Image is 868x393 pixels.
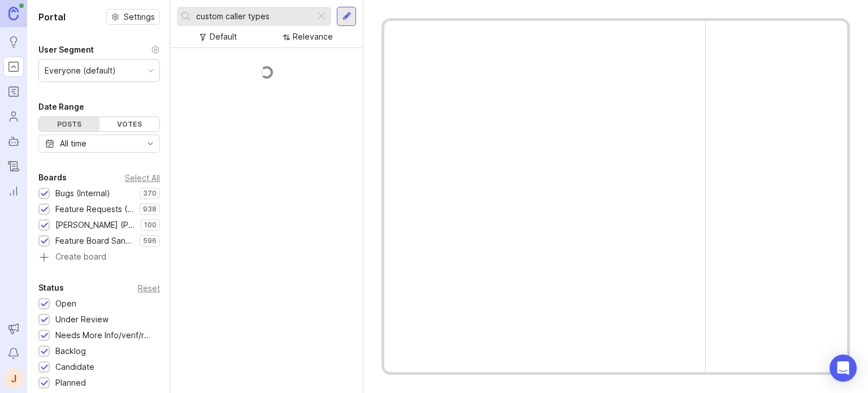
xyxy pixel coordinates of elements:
div: Status [38,281,64,295]
a: Create board [38,253,160,263]
div: [PERSON_NAME] (Public) [55,219,135,231]
button: Settings [106,9,160,25]
button: Notifications [3,343,24,364]
div: Open Intercom Messenger [830,355,857,382]
div: Needs More Info/verif/repro [55,329,154,342]
div: Date Range [38,100,84,114]
div: Posts [39,117,99,131]
p: 938 [143,205,157,214]
div: Select All [125,175,160,181]
div: All time [60,137,86,150]
div: Everyone (default) [45,64,116,77]
div: Feature Requests (Internal) [55,203,134,215]
div: Reset [138,285,160,291]
h1: Portal [38,10,66,24]
div: Under Review [55,313,108,326]
div: Planned [55,377,86,389]
a: Users [3,106,24,127]
a: Ideas [3,32,24,52]
span: Settings [124,11,155,23]
div: Feature Board Sandbox [DATE] [55,235,134,247]
p: 370 [143,189,157,198]
p: 596 [143,236,157,245]
a: Reporting [3,181,24,201]
a: Autopilot [3,131,24,152]
p: 100 [144,221,157,230]
div: Votes [99,117,160,131]
div: Boards [38,171,67,184]
div: Open [55,297,76,310]
div: Bugs (Internal) [55,187,110,200]
div: Candidate [55,361,94,373]
div: Relevance [293,31,333,43]
input: Search... [196,10,310,23]
img: Canny Home [8,7,19,20]
div: User Segment [38,43,94,57]
svg: toggle icon [141,139,159,148]
a: Changelog [3,156,24,176]
a: Portal [3,57,24,77]
div: Backlog [55,345,86,357]
button: Announcements [3,318,24,339]
div: Default [210,31,237,43]
button: J [3,368,24,388]
a: Roadmaps [3,81,24,102]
